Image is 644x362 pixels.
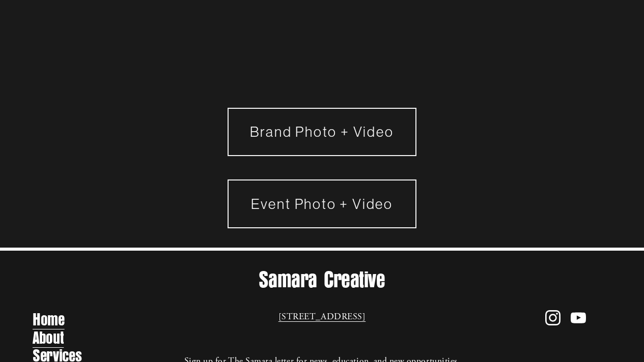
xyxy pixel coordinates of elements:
a: Brand Photo + Video [228,108,417,156]
a: YouTube [570,310,586,326]
a: Event Photo + Video [228,179,417,228]
a: About [33,328,64,348]
a: [STREET_ADDRESS] [278,310,366,324]
a: Home [33,310,65,330]
h3: Samara Creative [33,267,611,293]
a: instagram-unauth [545,310,561,326]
